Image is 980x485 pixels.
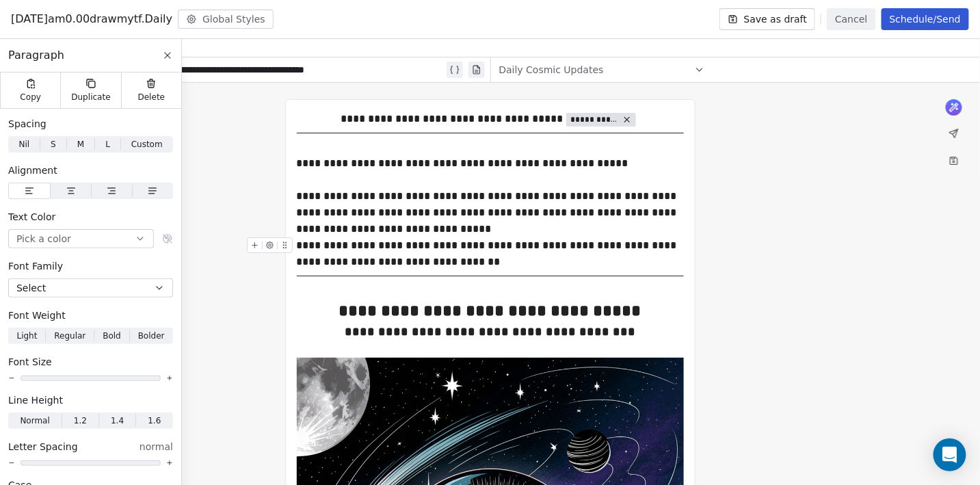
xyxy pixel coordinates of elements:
[18,138,29,150] span: Nil
[140,440,173,454] span: normal
[8,210,55,224] span: Text Color
[882,8,969,30] button: Schedule/Send
[20,415,49,427] span: Normal
[11,11,172,27] span: [DATE]am0.00drawmytf.Daily
[8,440,78,454] span: Letter Spacing
[71,92,110,103] span: Duplicate
[20,92,41,103] span: Copy
[103,330,121,342] span: Bold
[16,281,46,295] span: Select
[16,330,37,342] span: Light
[77,138,84,150] span: M
[148,415,161,427] span: 1.6
[719,8,816,30] button: Save as draft
[178,10,274,29] button: Global Styles
[131,138,163,150] span: Custom
[8,355,52,369] span: Font Size
[827,8,875,30] button: Cancel
[51,138,56,150] span: S
[105,138,110,150] span: L
[54,330,85,342] span: Regular
[8,47,64,64] span: Paragraph
[74,415,87,427] span: 1.2
[8,309,66,322] span: Font Weight
[111,415,124,427] span: 1.4
[8,259,63,273] span: Font Family
[933,438,966,471] div: Open Intercom Messenger
[499,63,604,77] span: Daily Cosmic Updates
[8,229,154,248] button: Pick a color
[138,330,165,342] span: Bolder
[8,163,57,177] span: Alignment
[8,117,47,131] span: Spacing
[138,92,165,103] span: Delete
[8,393,63,407] span: Line Height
